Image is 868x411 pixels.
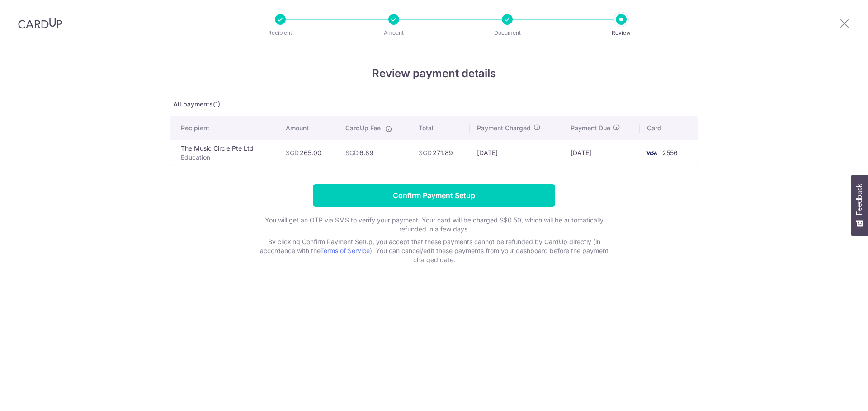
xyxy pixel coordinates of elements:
span: Payment Charged [477,124,531,133]
span: Payment Due [571,124,610,133]
span: SGD [419,149,432,157]
button: Feedback - Show survey [851,175,868,236]
td: The Music Circle Pte Ltd [170,140,278,166]
iframe: Opens a widget where you can find more information [810,384,859,406]
span: CardUp Fee [345,124,381,133]
input: Confirm Payment Setup [313,184,555,207]
td: [DATE] [563,140,640,166]
span: Feedback [855,184,863,215]
td: 265.00 [278,140,338,166]
td: 271.89 [411,140,470,166]
p: Recipient [247,28,314,37]
img: CardUp [18,18,62,29]
p: Document [474,28,541,37]
th: Card [640,116,698,140]
p: You will get an OTP via SMS to verify your payment. Your card will be charged S$0.50, which will ... [253,216,615,234]
p: Amount [360,28,427,37]
td: [DATE] [470,140,563,166]
th: Recipient [170,116,278,140]
span: SGD [345,149,359,157]
span: 2556 [662,149,678,157]
h4: Review payment details [170,65,698,82]
th: Total [411,116,470,140]
span: SGD [286,149,299,157]
td: 6.89 [338,140,411,166]
p: All payments(1) [170,100,698,109]
a: Terms of Service [320,247,370,254]
th: Amount [278,116,338,140]
p: Education [181,153,271,162]
img: <span class="translation_missing" title="translation missing: en.account_steps.new_confirm_form.b... [642,148,660,158]
p: Review [588,28,655,37]
p: By clicking Confirm Payment Setup, you accept that these payments cannot be refunded by CardUp di... [253,237,615,264]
